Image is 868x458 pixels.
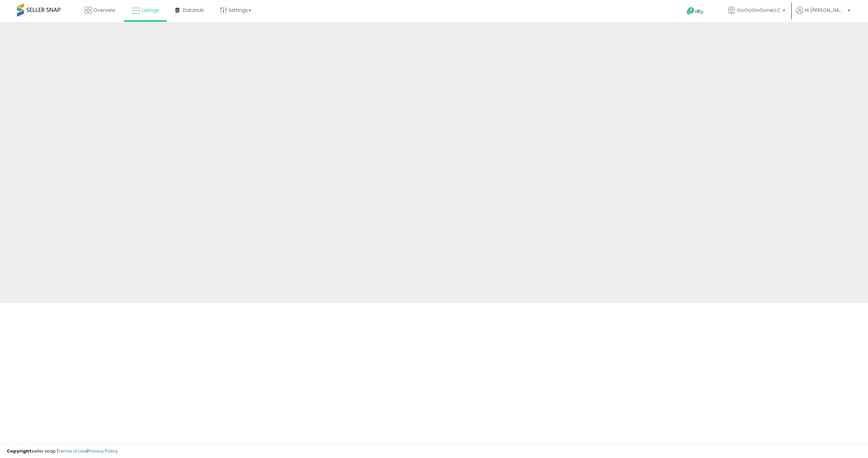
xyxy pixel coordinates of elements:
a: Help [681,2,717,22]
span: DataHub [183,7,204,14]
span: GoGoGoGoneLLC [737,7,781,14]
span: Overview [93,7,115,14]
span: Listings [142,7,159,14]
a: Hi [PERSON_NAME] [796,7,850,22]
span: Help [695,9,704,15]
span: Hi [PERSON_NAME] [805,7,846,14]
i: Get Help [686,7,695,15]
